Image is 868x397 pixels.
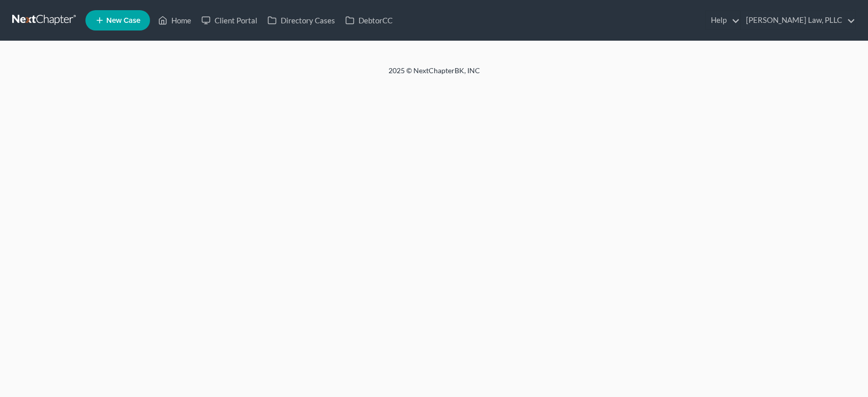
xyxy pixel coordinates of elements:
a: [PERSON_NAME] Law, PLLC [741,11,855,29]
a: Home [153,11,196,29]
div: 2025 © NextChapterBK, INC [144,66,724,84]
new-legal-case-button: New Case [85,10,150,30]
a: Directory Cases [262,11,340,29]
a: Help [706,11,740,29]
a: Client Portal [196,11,262,29]
a: DebtorCC [340,11,398,29]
